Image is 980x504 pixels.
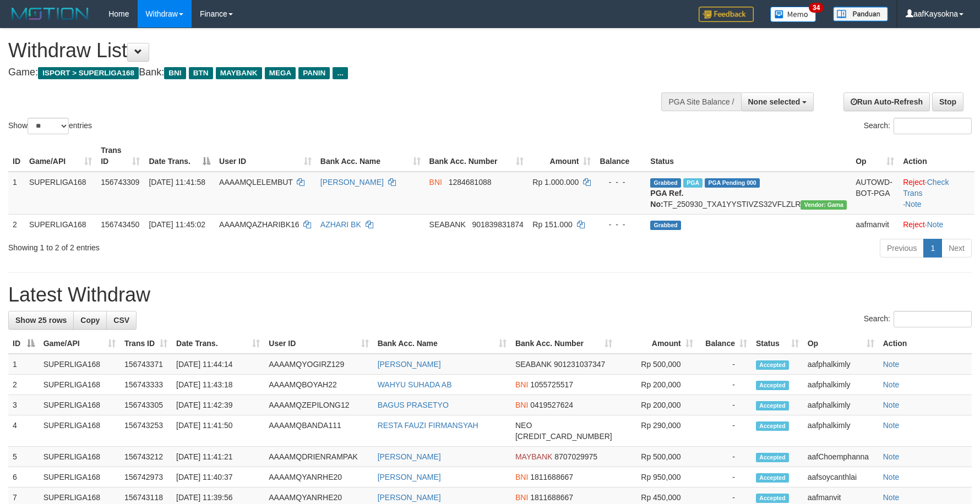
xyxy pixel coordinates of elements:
[80,316,100,325] span: Copy
[39,375,120,395] td: SUPERLIGA168
[883,493,900,502] a: Note
[264,467,373,487] td: AAAAMQYANRHE20
[216,67,262,79] span: MAYBANK
[515,473,528,481] span: BNI
[8,467,39,487] td: 6
[650,189,683,209] b: PGA Ref. No:
[515,360,552,369] span: SEABANK
[683,178,703,188] span: Marked by aafsoycanthlai
[530,380,573,389] span: Copy 1055725517 to clipboard
[120,467,172,487] td: 156742973
[532,178,579,187] span: Rp 1.000.000
[172,467,264,487] td: [DATE] 11:40:37
[172,415,264,447] td: [DATE] 11:41:50
[320,178,384,187] a: [PERSON_NAME]
[264,415,373,447] td: AAAAMQBANDA111
[698,375,752,395] td: -
[864,118,972,134] label: Search:
[144,140,215,172] th: Date Trans.: activate to sort column descending
[741,92,814,111] button: None selected
[843,92,930,111] a: Run Auto-Refresh
[617,447,698,467] td: Rp 500,000
[756,360,789,370] span: Accepted
[172,333,264,354] th: Date Trans.: activate to sort column ascending
[8,447,39,467] td: 5
[39,447,120,467] td: SUPERLIGA168
[172,354,264,375] td: [DATE] 11:44:14
[264,354,373,375] td: AAAAMQYOGIRZ129
[8,415,39,447] td: 4
[803,333,879,354] th: Op: activate to sort column ascending
[333,67,347,79] span: ...
[803,375,879,395] td: aafphalkimly
[803,354,879,375] td: aafphalkimly
[530,493,573,502] span: Copy 1811688667 to clipboard
[756,421,789,431] span: Accepted
[164,67,186,79] span: BNI
[113,316,129,325] span: CSV
[661,92,741,111] div: PGA Site Balance /
[8,238,400,253] div: Showing 1 to 2 of 2 entries
[28,118,69,134] select: Showentries
[219,178,293,187] span: AAAAMQLELEMBUT
[39,415,120,447] td: SUPERLIGA168
[705,178,760,188] span: PGA Pending
[698,415,752,447] td: -
[617,375,698,395] td: Rp 200,000
[698,395,752,415] td: -
[752,333,803,354] th: Status: activate to sort column ascending
[698,447,752,467] td: -
[378,380,452,389] a: WAHYU SUHADA AB
[378,452,441,461] a: [PERSON_NAME]
[515,421,532,430] span: NEO
[101,178,139,187] span: 156743309
[756,473,789,483] span: Accepted
[39,354,120,375] td: SUPERLIGA168
[941,239,972,258] a: Next
[530,473,573,481] span: Copy 1811688667 to clipboard
[106,311,137,330] a: CSV
[215,140,316,172] th: User ID: activate to sort column ascending
[172,447,264,467] td: [DATE] 11:41:21
[698,467,752,487] td: -
[316,140,425,172] th: Bank Acc. Name: activate to sort column ascending
[515,380,528,389] span: BNI
[101,220,139,229] span: 156743450
[515,452,552,461] span: MAYBANK
[8,40,643,62] h1: Withdraw List
[172,375,264,395] td: [DATE] 11:43:18
[851,214,899,234] td: aafmanvit
[120,354,172,375] td: 156743371
[883,380,900,389] a: Note
[8,118,92,134] label: Show entries
[803,447,879,467] td: aafChoemphanna
[617,354,698,375] td: Rp 500,000
[699,7,754,22] img: Feedback.jpg
[756,453,789,462] span: Accepted
[903,178,925,187] a: Reject
[617,415,698,447] td: Rp 290,000
[932,92,963,111] a: Stop
[219,220,300,229] span: AAAAMQAZHARIBK16
[554,452,597,461] span: Copy 8707029975 to clipboard
[38,67,139,79] span: ISPORT > SUPERLIGA168
[756,494,789,503] span: Accepted
[8,67,643,78] h4: Game: Bank:
[378,360,441,369] a: [PERSON_NAME]
[120,447,172,467] td: 156743212
[803,467,879,487] td: aafsoycanthlai
[600,177,641,188] div: - - -
[883,473,900,481] a: Note
[883,401,900,409] a: Note
[264,447,373,467] td: AAAAMQDRIENRAMPAK
[429,178,442,187] span: BNI
[748,97,801,106] span: None selected
[265,67,296,79] span: MEGA
[73,311,107,330] a: Copy
[903,220,925,229] a: Reject
[25,172,96,215] td: SUPERLIGA168
[472,220,523,229] span: Copy 901839831874 to clipboard
[600,219,641,230] div: - - -
[120,415,172,447] td: 156743253
[646,172,851,215] td: TF_250930_TXA1YYSTIVZS32VFLZLR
